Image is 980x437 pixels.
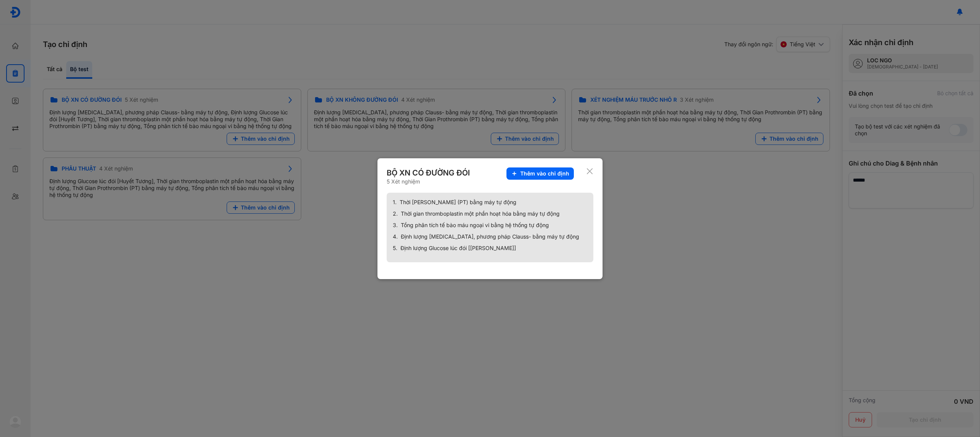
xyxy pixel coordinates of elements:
span: 2. [393,210,398,217]
div: BỘ XN CÓ ĐƯỜNG ĐÓI [387,167,472,178]
span: Tổng phân tích tế bào máu ngoại vi bằng hệ thống tự động [401,222,549,229]
span: 5. [393,245,397,252]
span: 1. [393,199,397,206]
span: 3. [393,222,398,229]
span: Định lượng Glucose lúc đói [[PERSON_NAME]] [400,245,516,252]
span: Thời gian thromboplastin một phần hoạt hóa bằng máy tự động [401,210,560,217]
span: Thêm vào chỉ định [520,170,569,177]
span: 4. [393,233,398,240]
div: 5 Xét nghiệm [387,178,472,185]
button: Thêm vào chỉ định [506,167,574,180]
span: Thời [PERSON_NAME] (PT) bằng máy tự động [400,199,516,206]
span: Định lượng [MEDICAL_DATA], phương pháp Clauss- bằng máy tự động [401,233,579,240]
